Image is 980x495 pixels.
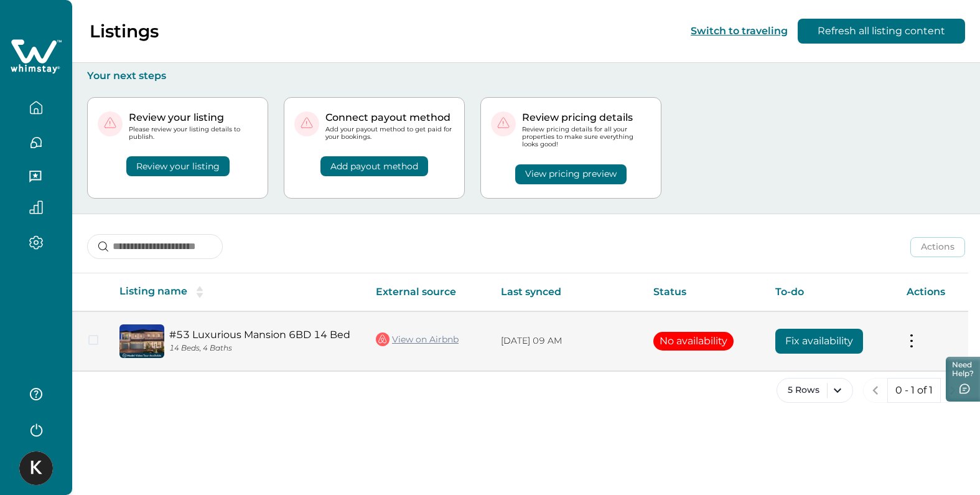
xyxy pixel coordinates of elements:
p: Connect payout method [325,111,454,124]
a: View on Airbnb [376,331,459,347]
th: To-do [765,273,897,311]
p: [DATE] 09 AM [501,335,633,347]
a: #53 Luxurious Mansion 6BD 14 Bed [169,329,356,341]
p: Review pricing details for all your properties to make sure everything looks good! [522,126,651,149]
p: Please review your listing details to publish. [129,126,258,141]
button: Actions [910,237,965,257]
button: 0 - 1 of 1 [887,378,941,403]
th: Actions [897,273,968,311]
button: sorting [187,286,212,298]
button: next page [940,378,965,403]
button: Refresh all listing content [798,19,965,44]
p: Review your listing [129,111,258,124]
p: Your next steps [87,70,965,82]
th: Listing name [110,273,366,311]
button: No availability [653,332,734,351]
button: previous page [863,378,888,403]
button: View pricing preview [515,164,627,184]
th: External source [366,273,491,311]
button: Fix availability [775,329,863,354]
th: Last synced [491,273,643,311]
p: Review pricing details [522,111,651,124]
p: Add your payout method to get paid for your bookings. [325,126,454,141]
img: propertyImage_#53 Luxurious Mansion 6BD 14 Bed [119,324,164,358]
p: Listings [90,21,159,42]
button: 5 Rows [777,378,853,403]
img: Whimstay Host [19,451,53,485]
th: Status [643,273,766,311]
p: 0 - 1 of 1 [895,384,933,397]
button: Add payout method [320,156,428,176]
p: 14 Beds, 4 Baths [169,344,356,353]
button: Switch to traveling [691,25,788,37]
button: Review your listing [126,156,230,176]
